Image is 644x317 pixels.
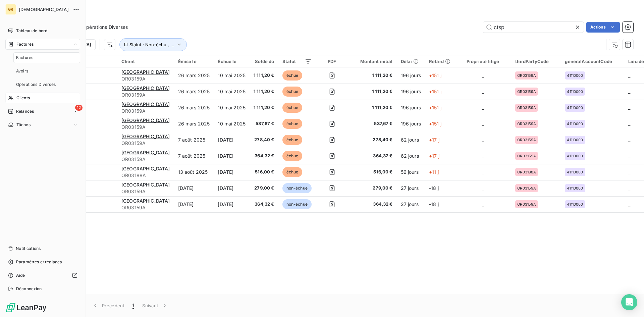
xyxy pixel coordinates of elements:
[121,117,170,123] span: [GEOGRAPHIC_DATA]
[567,138,583,142] span: 41110000
[214,148,250,164] td: [DATE]
[254,88,274,95] span: 1 111,20 €
[517,154,536,158] span: OR03159A
[352,104,392,111] span: 1 111,20 €
[628,72,630,78] span: _
[482,201,484,207] span: _
[320,59,344,64] div: PDF
[121,166,170,171] span: [GEOGRAPHIC_DATA]
[352,185,392,192] span: 279,00 €
[282,183,312,193] span: non-échue
[517,73,536,77] span: OR03159A
[121,124,170,130] span: OR03159A
[121,59,170,64] div: Client
[352,59,392,64] div: Montant initial
[254,137,274,143] span: 278,40 €
[121,198,170,204] span: [GEOGRAPHIC_DATA]
[282,151,303,161] span: échue
[254,120,274,127] span: 537,67 €
[482,137,484,143] span: _
[16,259,62,265] span: Paramètres et réglages
[282,103,303,113] span: échue
[429,169,439,175] span: +11 j
[517,90,536,94] span: OR03159A
[16,68,28,74] span: Avoirs
[5,270,80,281] a: Aide
[121,140,170,147] span: OR03159A
[121,75,170,82] span: OR03159A
[397,164,425,180] td: 56 jours
[397,148,425,164] td: 62 jours
[567,122,583,126] span: 41110000
[128,299,138,313] button: 1
[429,201,439,207] span: -18 j
[282,87,303,97] span: échue
[16,41,34,47] span: Factures
[586,22,620,33] button: Actions
[482,169,484,175] span: _
[174,164,214,180] td: 13 août 2025
[75,105,83,111] span: 12
[282,199,312,209] span: non-échue
[397,196,425,212] td: 27 jours
[121,85,170,91] span: [GEOGRAPHIC_DATA]
[628,121,630,126] span: _
[482,105,484,110] span: _
[254,59,274,64] div: Solde dû
[429,137,439,143] span: +17 j
[565,59,620,64] div: generalAccountCode
[482,89,484,94] span: _
[254,169,274,175] span: 516,00 €
[178,59,210,64] div: Émise le
[121,150,170,155] span: [GEOGRAPHIC_DATA]
[121,182,170,188] span: [GEOGRAPHIC_DATA]
[567,186,583,190] span: 41110000
[517,186,536,190] span: OR03159A
[5,302,47,313] img: Logo LeanPay
[16,82,56,88] span: Opérations Diverses
[129,42,174,47] span: Statut : Non-échu , ...
[254,104,274,111] span: 1 111,20 €
[5,4,16,15] div: GR
[282,119,303,129] span: échue
[397,84,425,100] td: 196 jours
[429,89,441,94] span: +151 j
[121,156,170,163] span: OR03159A
[628,185,630,191] span: _
[482,72,484,78] span: _
[19,7,69,12] span: [DEMOGRAPHIC_DATA]
[174,196,214,212] td: [DATE]
[174,100,214,116] td: 26 mars 2025
[16,95,30,101] span: Clients
[517,106,536,110] span: OR03159A
[567,202,583,206] span: 41110000
[429,185,439,191] span: -18 j
[429,105,441,110] span: +151 j
[16,108,34,114] span: Relances
[214,116,250,132] td: 10 mai 2025
[628,169,630,175] span: _
[16,272,25,278] span: Aide
[132,302,134,309] span: 1
[121,92,170,98] span: OR03159A
[121,108,170,114] span: OR03159A
[83,24,128,31] span: Opérations Diverses
[282,59,312,64] div: Statut
[282,167,303,177] span: échue
[621,294,637,310] div: Open Intercom Messenger
[138,299,172,313] button: Suivant
[567,170,583,174] span: 41110000
[517,170,536,174] span: OR03188A
[352,201,392,208] span: 364,32 €
[483,22,584,33] input: Rechercher
[254,72,274,79] span: 1 111,20 €
[254,153,274,159] span: 364,32 €
[628,89,630,94] span: _
[567,73,583,77] span: 41110000
[214,84,250,100] td: 10 mai 2025
[16,122,31,128] span: Tâches
[482,153,484,159] span: _
[459,59,507,64] div: Propriété litige
[214,164,250,180] td: [DATE]
[482,185,484,191] span: _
